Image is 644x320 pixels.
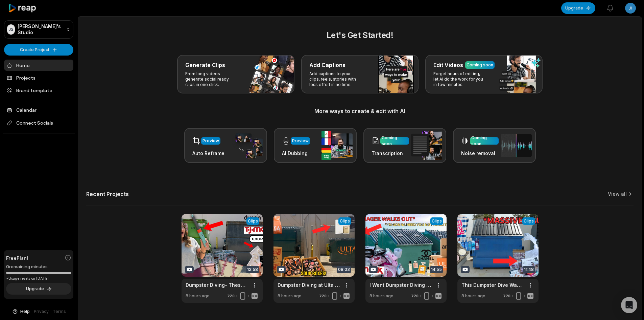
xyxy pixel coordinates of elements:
[372,150,409,157] h3: Transcription
[6,276,71,281] div: *Usage resets on [DATE]
[433,71,486,87] p: Forget hours of editing, let AI do the work for you in few minutes.
[185,71,238,87] p: From long videos generate social ready clips in one click.
[471,135,497,147] div: Coming soon
[4,72,73,83] a: Projects
[86,191,129,197] h2: Recent Projects
[561,2,595,14] button: Upgrade
[6,283,71,295] button: Upgrade
[309,71,362,87] p: Add captions to your clips, reels, stories with less effort in no time.
[501,134,532,157] img: noise_removal.png
[4,117,73,129] span: Connect Socials
[186,281,248,289] a: Dumpster Diving- These dumpsters are FULL of INSANE Items!!!
[6,254,28,261] span: Free Plan!
[433,61,463,69] h3: Edit Videos
[86,29,634,41] h2: Let's Get Started!
[7,24,15,35] div: JS
[461,281,524,289] a: This Dumpster Dive Was INSANE... Huge JACKPOT haul!!!
[309,61,345,69] h3: Add Captions
[20,308,30,315] span: Help
[192,150,224,157] h3: Auto Reframe
[608,191,627,197] a: View all
[232,132,263,159] img: auto_reframe.png
[6,263,71,270] div: 0 remaining minutes
[4,44,73,56] button: Create Project
[4,104,73,115] a: Calendar
[292,138,309,144] div: Preview
[467,62,493,68] div: Coming soon
[621,297,637,313] div: Open Intercom Messenger
[278,281,340,289] a: Dumpster Diving at Ulta & Finding HUGE Mystery Boxes FULL of Makeup!!!
[185,61,225,69] h3: Generate Clips
[18,23,64,36] p: [PERSON_NAME]'s Studio
[411,131,442,160] img: transcription.png
[282,150,310,157] h3: AI Dubbing
[382,135,408,147] div: Coming soon
[12,308,30,315] button: Help
[4,85,73,96] a: Brand template
[4,60,73,71] a: Home
[321,131,353,160] img: ai_dubbing.png
[86,107,634,115] h3: More ways to create & edit with AI
[369,281,432,289] a: I Went Dumpster Diving & Found ANOTHER INSANE Jackpot... (CAUGHT BY MANAGER))
[53,308,66,315] a: Terms
[202,138,219,144] div: Preview
[461,150,499,157] h3: Noise removal
[34,308,49,315] a: Privacy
